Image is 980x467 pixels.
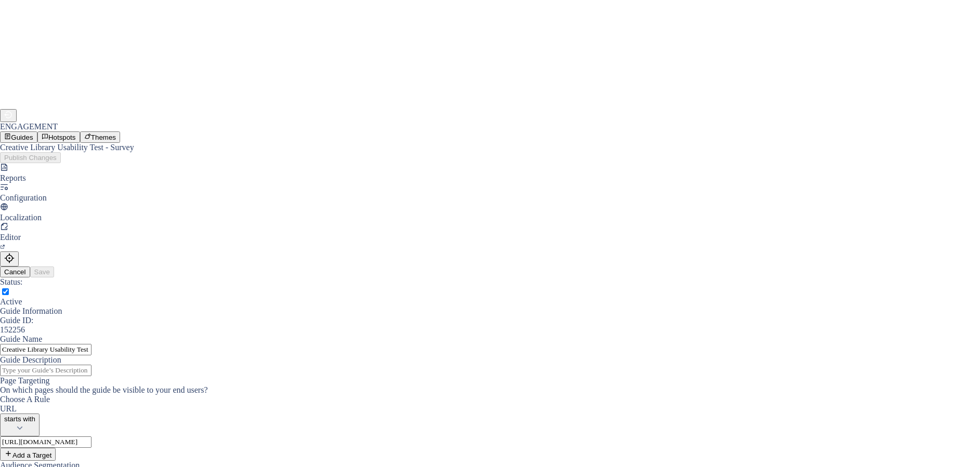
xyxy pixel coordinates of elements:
span: Save [34,268,50,276]
span: starts with [4,415,35,423]
span: Add a Target [12,451,51,459]
span: Publish Changes [4,154,57,162]
button: Save [30,266,54,277]
button: Themes [80,131,120,143]
span: Cancel [4,268,26,276]
input: Active [2,288,9,295]
button: Hotspots [37,131,80,143]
